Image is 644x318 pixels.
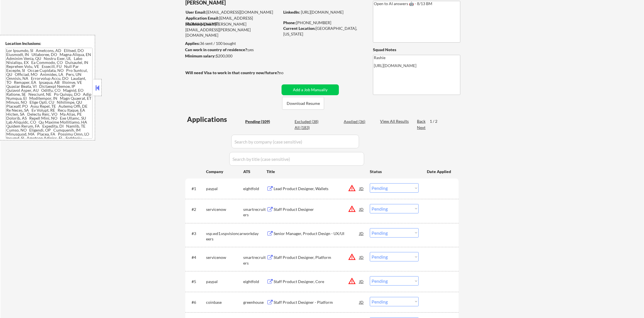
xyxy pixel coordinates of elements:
div: Staff Product Designer - Platform [274,300,359,305]
button: warning_amber [348,184,356,192]
strong: LinkedIn: [283,10,300,14]
button: Download Resume [282,97,324,110]
div: paypal [206,279,243,284]
div: no [279,70,295,76]
div: JD [359,204,364,214]
div: Staff Product Designer, Platform [274,255,359,260]
div: smartrecruiters [243,255,267,266]
button: Add a Job Manually [282,84,339,95]
strong: Mailslurp Email: [185,22,215,26]
div: #5 [192,279,202,284]
div: Applications [187,116,243,123]
div: Excluded (38) [295,119,323,124]
div: JD [359,252,364,262]
div: #4 [192,255,202,260]
div: greenhouse [243,300,267,305]
div: JD [359,276,364,286]
div: Status [370,166,419,176]
div: [PHONE_NUMBER] [283,20,364,26]
button: warning_amber [348,277,356,285]
div: smartrecruiters [243,207,267,218]
div: servicenow [206,255,243,260]
div: JD [359,228,364,238]
div: [EMAIL_ADDRESS][DOMAIN_NAME] [186,15,280,26]
div: [PERSON_NAME][EMAIL_ADDRESS][PERSON_NAME][DOMAIN_NAME] [185,21,280,38]
div: Location Inclusions: [5,41,93,46]
div: 36 sent / 100 bought [185,41,280,46]
div: 1 / 2 [430,119,443,124]
div: JD [359,297,364,307]
div: coinbase [206,300,243,305]
button: warning_amber [348,253,356,261]
div: Next [417,125,426,130]
strong: Minimum salary: [185,53,216,58]
strong: Can work in country of residence?: [185,47,248,52]
input: Search by company (case sensitive) [231,135,359,148]
div: Title [267,169,364,174]
button: warning_amber [348,205,356,213]
strong: Will need Visa to work in that country now/future?: [185,70,280,75]
div: Date Applied [427,169,452,174]
div: JD [359,183,364,194]
div: #6 [192,300,202,305]
div: $200,000 [185,53,280,59]
div: [GEOGRAPHIC_DATA], [US_STATE] [283,26,364,37]
div: Back [417,119,426,124]
div: paypal [206,186,243,192]
div: Applied (36) [344,119,372,124]
div: Squad Notes [373,47,460,53]
div: Staff Product Designer [274,207,359,212]
div: View All Results [380,119,410,124]
div: All (183) [295,125,323,130]
div: servicenow [206,207,243,212]
input: Search by title (case sensitive) [229,152,364,166]
div: [EMAIL_ADDRESS][DOMAIN_NAME] [186,9,280,15]
div: #2 [192,207,202,212]
div: eightfold [243,279,267,284]
div: Staff Product Designer, Core [274,279,359,284]
div: #3 [192,231,202,236]
div: Company [206,169,243,174]
div: #1 [192,186,202,192]
div: Senior Manager, Product Design - UX/UI [274,231,359,236]
div: yes [185,47,278,53]
div: workday [243,231,267,236]
div: ATS [243,169,267,174]
div: eightfold [243,186,267,192]
strong: Applies: [185,41,200,46]
div: Pending (109) [245,119,274,124]
strong: Current Location: [283,26,316,31]
div: vsp.wd1.vspvisioncareers [206,231,243,242]
strong: User Email: [186,10,206,14]
strong: Phone: [283,20,296,25]
strong: Application Email: [186,16,219,20]
a: [URL][DOMAIN_NAME] [301,10,343,14]
div: Lead Product Designer, Wallets [274,186,359,192]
